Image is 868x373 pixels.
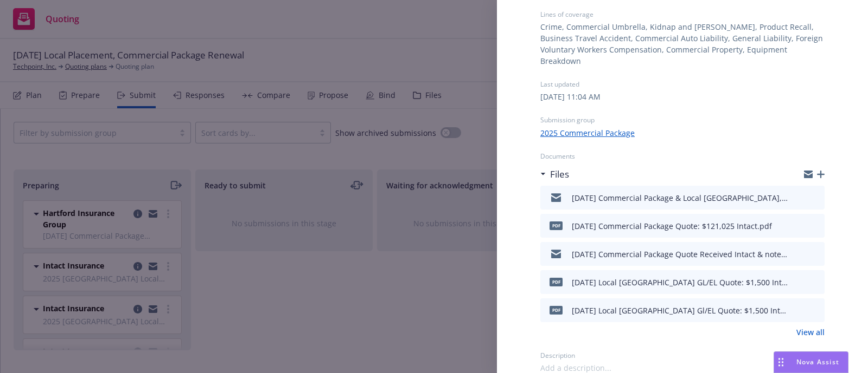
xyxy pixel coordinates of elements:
div: [DATE] Commercial Package Quote: $121,025 Intact.pdf [572,220,772,232]
div: [DATE] Commercial Package Quote Received Intact & noted discrepancies to UW.msg [572,248,789,260]
div: Files [540,167,569,181]
h3: Files [550,167,569,181]
div: [DATE] Local [GEOGRAPHIC_DATA] GL/EL Quote: $1,500 Intact.pdf [572,277,789,288]
div: Lines of coverage [540,10,825,19]
div: [DATE] Local [GEOGRAPHIC_DATA] Gl/EL Quote: $1,500 Intact.pdf [572,305,789,316]
button: download file [793,304,802,317]
div: Drag to move [774,352,788,372]
div: Submission group [540,115,825,125]
button: preview file [810,219,820,232]
button: download file [793,276,802,289]
span: pdf [550,278,563,286]
button: preview file [810,276,820,289]
span: pdf [550,306,563,314]
button: download file [793,247,802,260]
div: Documents [540,152,825,161]
span: Nova Assist [796,357,839,367]
a: View all [796,326,825,338]
button: Nova Assist [774,351,848,373]
div: [DATE] Commercial Package & Local [GEOGRAPHIC_DATA], [GEOGRAPHIC_DATA], [GEOGRAPHIC_DATA] [GEOGRA... [572,192,789,204]
div: Description [540,351,825,360]
span: pdf [550,221,563,230]
button: preview file [810,304,820,317]
div: Last updated [540,80,825,89]
button: download file [793,219,802,232]
a: 2025 Commercial Package [540,127,635,139]
div: [DATE] 11:04 AM [540,91,601,102]
button: download file [793,191,802,204]
button: preview file [810,191,820,204]
div: Crime, Commercial Umbrella, Kidnap and [PERSON_NAME], Product Recall, Business Travel Accident, C... [540,21,825,67]
button: preview file [810,247,820,260]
